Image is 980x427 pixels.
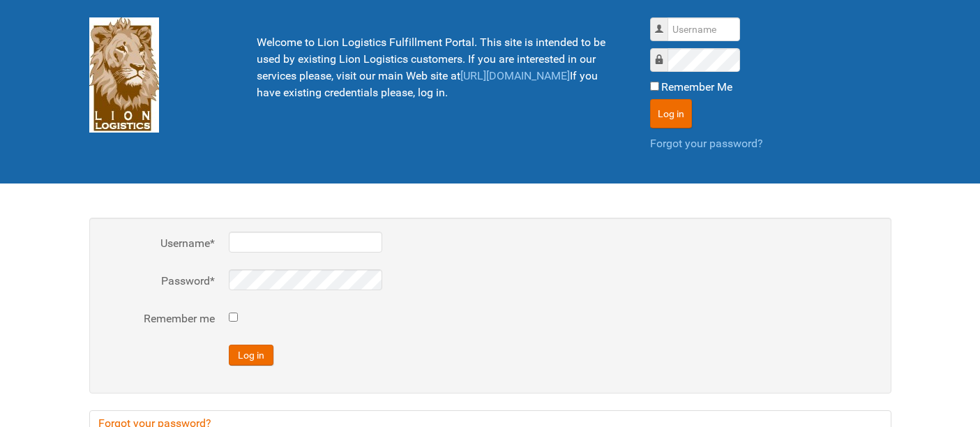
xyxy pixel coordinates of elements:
label: Username [664,22,665,22]
a: Forgot your password? [650,137,763,150]
button: Log in [650,99,692,128]
a: Lion Logistics [89,68,159,81]
input: Username [668,17,740,41]
img: Lion Logistics [89,17,159,133]
label: Remember Me [661,79,732,96]
label: Remember me [103,310,215,327]
label: Username [103,235,215,252]
label: Password [664,52,665,53]
a: [URL][DOMAIN_NAME] [460,69,570,82]
p: Welcome to Lion Logistics Fulfillment Portal. This site is intended to be used by existing Lion L... [257,34,615,101]
button: Log in [229,345,273,366]
label: Password [103,273,215,290]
